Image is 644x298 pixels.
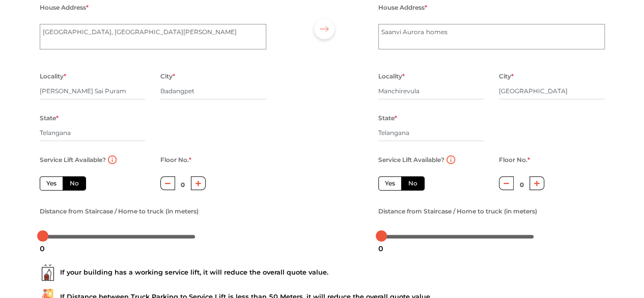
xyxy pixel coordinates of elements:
label: Service Lift Available? [378,153,444,167]
label: No [401,176,425,191]
label: Yes [40,176,63,191]
label: Locality [378,70,405,83]
textarea: [GEOGRAPHIC_DATA], [GEOGRAPHIC_DATA][PERSON_NAME] [40,24,266,49]
textarea: Saanvi Aurora homes [378,24,605,49]
label: House Address [40,1,89,14]
label: State [378,112,397,125]
label: Distance from Staircase / Home to truck (in meters) [378,205,537,218]
div: If your building has a working service lift, it will reduce the overall quote value. [40,264,605,281]
label: Floor No. [160,153,191,167]
div: 0 [36,240,49,257]
label: House Address [378,1,427,14]
label: Locality [40,70,66,83]
label: Service Lift Available? [40,153,106,167]
label: Distance from Staircase / Home to truck (in meters) [40,205,199,218]
label: Yes [378,176,402,191]
div: 0 [374,240,387,257]
label: No [63,176,86,191]
label: City [499,70,514,83]
label: City [160,70,175,83]
label: State [40,112,59,125]
img: ... [40,264,56,281]
label: Floor No. [499,153,530,167]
